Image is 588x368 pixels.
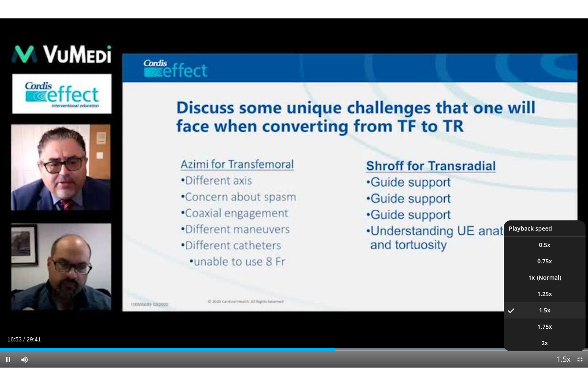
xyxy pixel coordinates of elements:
[27,336,41,343] span: 29:41
[572,351,588,368] button: Exit Fullscreen
[528,274,535,282] span: 1x
[541,339,548,347] span: 2x
[539,306,550,314] span: 1.5x
[16,351,33,368] button: Mute
[537,290,552,298] span: 1.25x
[539,241,550,249] span: 0.5x
[537,323,552,331] span: 1.75x
[555,351,572,368] button: Playback Rate
[537,257,552,265] span: 0.75x
[23,336,25,343] span: /
[7,336,22,343] span: 16:53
